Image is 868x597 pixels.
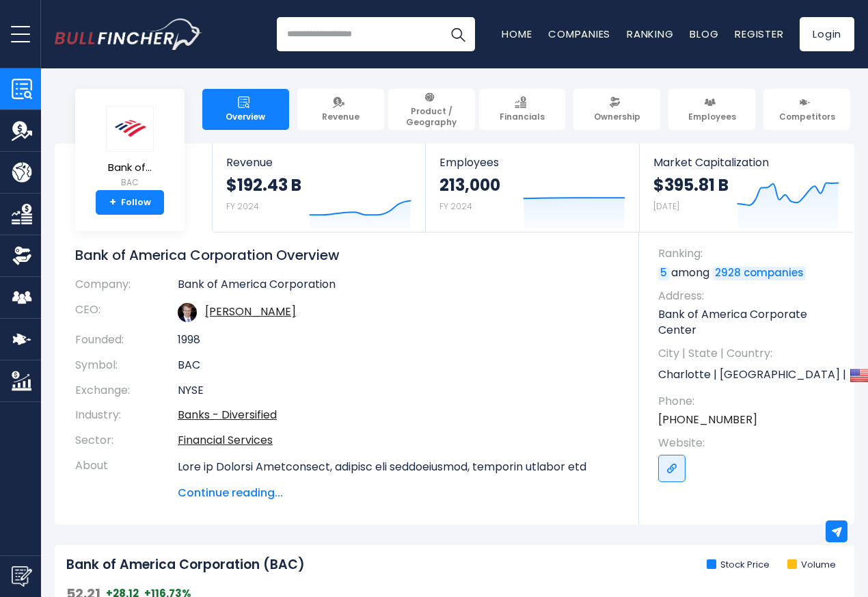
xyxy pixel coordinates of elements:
a: Login [800,17,854,51]
a: Banks - Diversified [178,407,277,423]
span: Revenue [322,111,360,122]
a: Financials [479,89,566,130]
small: BAC [106,176,154,189]
strong: 213,000 [439,174,500,196]
a: Blog [690,27,718,41]
small: FY 2024 [226,200,259,212]
span: Market Capitalization [653,156,839,169]
strong: $395.81 B [653,174,729,196]
a: Competitors [763,89,850,130]
p: Bank of America Corporate Center [658,307,841,338]
img: Ownership [12,246,32,266]
li: Stock Price [707,559,770,571]
small: [DATE] [653,200,679,212]
a: Go to homepage [55,18,202,50]
td: Bank of America Corporation [178,278,619,297]
a: Financial Services [178,432,273,448]
span: Address: [658,289,841,304]
a: Overview [202,89,289,130]
a: Ranking [627,27,673,41]
a: Employees 213,000 FY 2024 [426,144,638,232]
strong: + [109,196,116,209]
a: Revenue [297,89,384,130]
a: Companies [548,27,610,41]
img: Bullfincher logo [55,18,202,50]
li: Volume [787,559,836,571]
h2: Bank of America Corporation (BAC) [66,557,305,574]
th: Exchange: [75,378,178,403]
a: Revenue $192.43 B FY 2024 [213,144,425,232]
th: Founded: [75,328,178,353]
th: About [75,453,178,501]
th: CEO: [75,297,178,328]
p: Charlotte | [GEOGRAPHIC_DATA] | US [658,365,841,386]
span: Continue reading... [178,485,619,501]
span: Overview [226,111,265,122]
th: Company: [75,278,178,297]
span: Phone: [658,394,841,409]
span: Ranking: [658,246,841,261]
span: Ownership [594,111,640,122]
a: [PHONE_NUMBER] [658,412,757,427]
h1: Bank of America Corporation Overview [75,246,619,264]
a: ceo [205,304,296,319]
p: among [658,265,841,280]
a: Market Capitalization $395.81 B [DATE] [640,144,853,232]
span: Employees [688,111,736,122]
a: 5 [658,267,669,280]
small: FY 2024 [439,200,472,212]
a: Go to link [658,455,686,482]
span: Employees [439,156,625,169]
strong: $192.43 B [226,174,301,196]
a: Ownership [573,89,660,130]
span: Revenue [226,156,411,169]
th: Sector: [75,428,178,453]
img: brian-moynihan.jpg [178,303,197,322]
th: Symbol: [75,353,178,378]
a: Register [735,27,783,41]
span: City | State | Country: [658,346,841,361]
a: +Follow [96,190,164,215]
a: Product / Geography [388,89,475,130]
span: Financials [500,111,545,122]
td: NYSE [178,378,619,403]
td: BAC [178,353,619,378]
span: Bank of... [106,162,154,174]
th: Industry: [75,403,178,428]
a: Home [502,27,532,41]
button: Search [441,17,475,51]
td: 1998 [178,328,619,353]
span: Competitors [779,111,835,122]
span: Product / Geography [394,106,469,127]
a: Bank of... BAC [105,105,154,191]
a: 2928 companies [713,267,806,280]
span: Website: [658,436,841,451]
a: Employees [668,89,755,130]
